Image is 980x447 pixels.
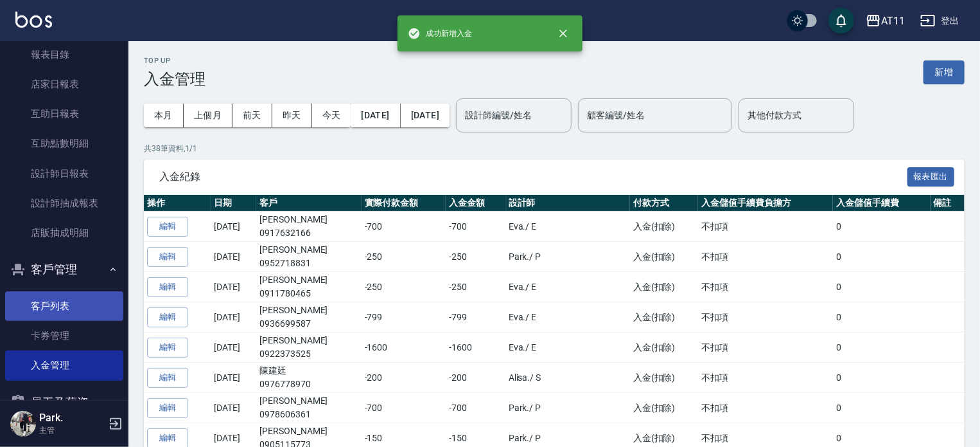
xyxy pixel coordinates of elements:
[362,393,446,423] td: -700
[5,99,123,129] a: 互助日報表
[362,302,446,333] td: -799
[362,242,446,272] td: -250
[39,424,105,436] p: 主管
[505,242,630,272] td: Park. / P
[5,351,123,380] a: 入金管理
[931,195,965,212] th: 備註
[833,393,930,423] td: 0
[362,272,446,302] td: -250
[147,338,188,358] button: 編輯
[505,302,630,333] td: Eva. / E
[147,217,188,237] button: 編輯
[232,104,272,127] button: 前天
[147,247,188,267] button: 編輯
[446,363,505,393] td: -200
[256,272,361,302] td: [PERSON_NAME]
[828,8,854,33] button: save
[256,302,361,333] td: [PERSON_NAME]
[698,333,833,363] td: 不扣項
[881,13,905,29] div: AT11
[144,195,211,212] th: 操作
[259,378,358,391] p: 0976778970
[211,393,256,423] td: [DATE]
[630,333,698,363] td: 入金(扣除)
[833,363,930,393] td: 0
[39,412,105,424] h5: Park.
[446,272,505,302] td: -250
[907,167,955,187] button: 報表匯出
[144,57,206,65] h2: Top Up
[923,66,965,78] a: 新增
[211,195,256,212] th: 日期
[362,363,446,393] td: -200
[833,212,930,242] td: 0
[159,170,907,183] span: 入金紀錄
[184,104,232,127] button: 上個月
[256,242,361,272] td: [PERSON_NAME]
[144,143,965,154] p: 共 38 筆資料, 1 / 1
[259,226,358,240] p: 0917632166
[211,242,256,272] td: [DATE]
[408,27,472,40] span: 成功新增入金
[10,411,36,437] img: Person
[505,212,630,242] td: Eva. / E
[256,363,361,393] td: 陳建廷
[698,363,833,393] td: 不扣項
[915,9,965,33] button: 登出
[907,170,955,182] a: 報表匯出
[147,307,188,327] button: 編輯
[362,195,446,212] th: 實際付款金額
[446,212,505,242] td: -700
[698,212,833,242] td: 不扣項
[505,272,630,302] td: Eva. / E
[401,104,450,127] button: [DATE]
[272,104,312,127] button: 昨天
[698,242,833,272] td: 不扣項
[5,129,123,158] a: 互助點數明細
[5,386,123,419] button: 員工及薪資
[5,218,123,248] a: 店販抽成明細
[147,277,188,297] button: 編輯
[698,302,833,333] td: 不扣項
[861,8,910,34] button: AT11
[5,69,123,99] a: 店家日報表
[259,408,358,421] p: 0978606361
[446,333,505,363] td: -1600
[144,70,206,88] h3: 入金管理
[5,188,123,218] a: 設計師抽成報表
[147,368,188,388] button: 編輯
[259,347,358,361] p: 0922373525
[211,302,256,333] td: [DATE]
[211,333,256,363] td: [DATE]
[833,302,930,333] td: 0
[698,393,833,423] td: 不扣項
[259,257,358,270] p: 0952718831
[362,333,446,363] td: -1600
[698,195,833,212] th: 入金儲值手續費負擔方
[351,104,400,127] button: [DATE]
[256,212,361,242] td: [PERSON_NAME]
[630,242,698,272] td: 入金(扣除)
[630,393,698,423] td: 入金(扣除)
[259,287,358,300] p: 0911780465
[256,195,361,212] th: 客戶
[505,363,630,393] td: Alisa. / S
[15,12,52,28] img: Logo
[256,393,361,423] td: [PERSON_NAME]
[630,363,698,393] td: 入金(扣除)
[446,393,505,423] td: -700
[256,333,361,363] td: [PERSON_NAME]
[833,272,930,302] td: 0
[147,398,188,418] button: 編輯
[446,242,505,272] td: -250
[630,212,698,242] td: 入金(扣除)
[505,393,630,423] td: Park. / P
[259,317,358,331] p: 0936699587
[5,291,123,321] a: 客戶列表
[630,195,698,212] th: 付款方式
[211,272,256,302] td: [DATE]
[312,104,351,127] button: 今天
[5,159,123,188] a: 設計師日報表
[630,272,698,302] td: 入金(扣除)
[211,363,256,393] td: [DATE]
